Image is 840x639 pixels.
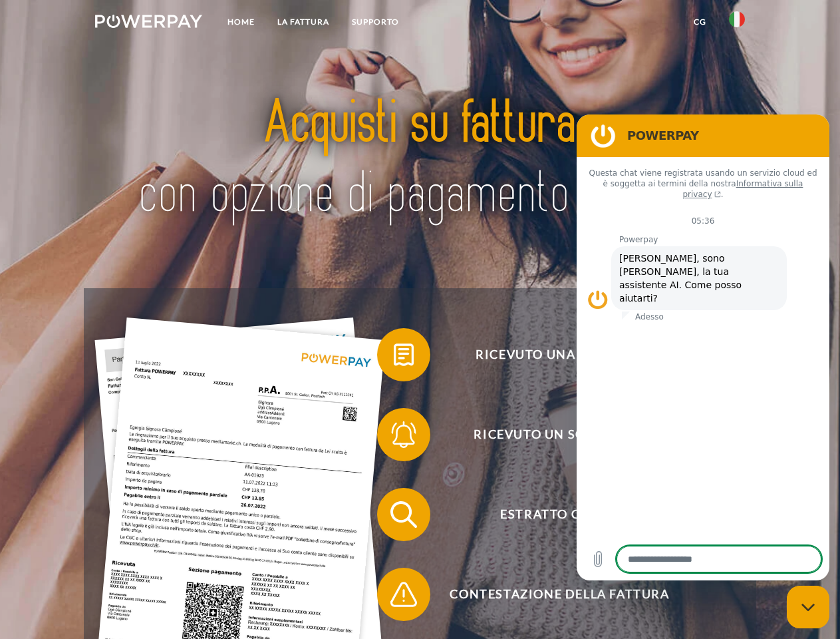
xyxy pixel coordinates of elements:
[387,418,420,451] img: qb_bell.svg
[377,488,723,541] button: Estratto conto
[341,10,410,34] a: Supporto
[577,114,829,580] iframe: Finestra di messaggistica
[216,10,266,34] a: Home
[682,10,718,34] a: CG
[396,488,722,541] span: Estratto conto
[387,578,420,611] img: qb_warning.svg
[387,498,420,531] img: qb_search.svg
[266,10,341,34] a: LA FATTURA
[127,64,713,255] img: title-powerpay_it.svg
[387,338,420,371] img: qb_bill.svg
[787,586,829,628] iframe: Pulsante per aprire la finestra di messaggistica, conversazione in corso
[729,11,745,27] img: it
[396,408,722,461] span: Ricevuto un sollecito?
[377,568,723,621] button: Contestazione della fattura
[95,15,202,28] img: logo-powerpay-white.svg
[396,328,722,381] span: Ricevuto una fattura?
[377,408,723,461] button: Ricevuto un sollecito?
[377,328,723,381] button: Ricevuto una fattura?
[396,568,722,621] span: Contestazione della fattura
